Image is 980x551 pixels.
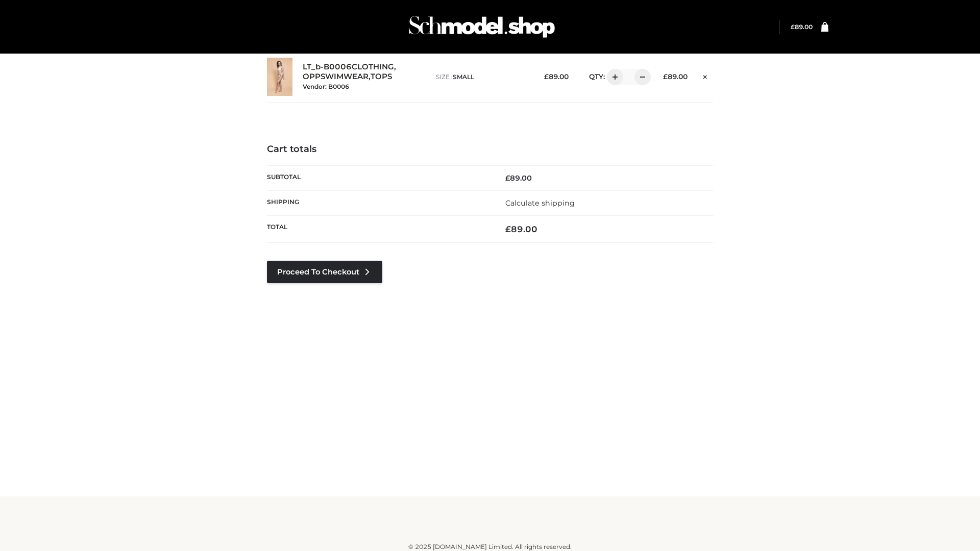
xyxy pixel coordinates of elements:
[303,62,426,91] div: , ,
[505,173,532,183] bdi: 89.00
[267,144,713,155] h4: Cart totals
[267,261,382,283] a: Proceed to Checkout
[352,62,394,72] a: CLOTHING
[791,23,813,31] bdi: 89.00
[303,83,349,90] small: Vendor: B0006
[544,72,569,81] bdi: 89.00
[544,72,549,81] span: £
[505,173,510,183] span: £
[505,198,575,208] a: Calculate shipping
[663,72,668,81] span: £
[303,62,352,72] a: LT_b-B0006
[453,73,474,81] span: SMALL
[267,216,490,243] th: Total
[436,72,528,82] p: size :
[267,58,292,96] img: LT_b-B0006 - SMALL
[505,224,537,234] bdi: 89.00
[505,224,511,234] span: £
[267,190,490,215] th: Shipping
[267,165,490,190] th: Subtotal
[579,69,647,85] div: QTY:
[303,72,369,82] a: OPPSWIMWEAR
[371,72,392,82] a: TOPS
[698,69,713,82] a: Remove this item
[791,23,813,31] a: £89.00
[791,23,795,31] span: £
[405,7,558,47] img: Schmodel Admin 964
[663,72,688,81] bdi: 89.00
